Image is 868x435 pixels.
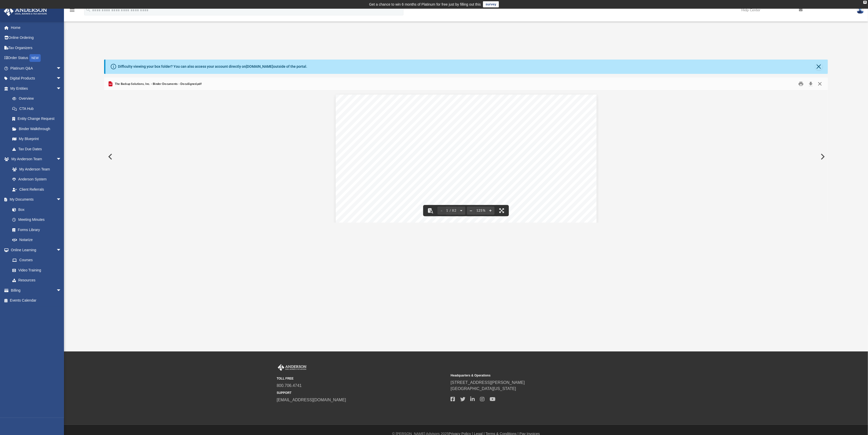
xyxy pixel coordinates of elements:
span: to [561,219,564,224]
a: [EMAIL_ADDRESS][DOMAIN_NAME] [277,398,346,402]
a: 800.706.4741 [277,383,302,388]
a: Binder Walkthrough [7,124,69,134]
a: Resources [7,275,67,285]
a: Overview [7,94,69,104]
a: Box [7,204,64,215]
a: Tax Due Dates [7,144,69,154]
a: Forms Library [7,225,64,235]
a: Entity Change Request [7,114,69,124]
button: Enter fullscreen [496,205,507,216]
span: [PERSON_NAME] [372,175,411,180]
i: search [85,7,91,13]
span: [PERSON_NAME] [383,210,422,215]
div: Difficulty viewing your box folder? You can also access your account directly on outside of the p... [118,64,307,69]
span: for [502,219,507,224]
a: Tax Organizers [4,43,69,53]
img: Anderson Advisors Platinum Portal [2,6,49,16]
a: My Documentsarrow_drop_down [4,194,67,205]
span: arrow_drop_down [56,83,67,94]
span: arrow_drop_down [56,154,67,165]
a: survey [483,1,499,7]
div: File preview [104,91,828,223]
i: menu [69,7,75,13]
a: Billingarrow_drop_down [4,285,69,295]
span: 1 / 82 [446,209,457,212]
span: The Backup Solutions, Inc. [396,198,452,203]
button: Close [815,80,824,88]
button: Print [796,80,806,88]
button: 1 / 82 [446,205,457,216]
a: My Anderson Teamarrow_drop_down [4,154,67,164]
span: corporation documents [457,219,500,224]
span: 33145 [403,187,416,192]
span: arrow_drop_down [56,63,67,74]
a: Platinum Q&Aarrow_drop_down [4,63,69,73]
a: [DOMAIN_NAME] [246,64,273,68]
a: Online Ordering [4,33,69,43]
button: Next File [817,150,828,164]
img: Anderson Advisors Platinum Portal [277,364,307,371]
div: Get a chance to win 6 months of Platinum for free just by filling out this [369,1,481,7]
a: Client Referrals [7,184,67,194]
button: Zoom in [486,205,495,216]
button: Previous File [104,150,115,164]
span: [US_STATE] [387,187,414,192]
a: Notarize [7,235,67,245]
a: My Entitiesarrow_drop_down [4,83,69,94]
a: Online Learningarrow_drop_down [4,245,67,255]
a: Digital Productsarrow_drop_down [4,73,69,84]
span: Dear [372,210,382,215]
a: CTA Hub [7,104,69,114]
span: The Backup Solutions, Inc. - Binder Documents - DocuSigned.pdf [114,82,202,86]
a: Order StatusNEW [4,53,69,63]
span: arrow_drop_down [56,194,67,205]
span: arrow_drop_down [56,285,67,296]
a: My Blueprint [7,134,67,144]
button: Close [815,63,822,70]
a: Events Calendar [4,295,69,306]
div: Preview [104,77,828,223]
a: Courses [7,255,67,265]
span: Re: [388,198,395,203]
span: [GEOGRAPHIC_DATA] [372,187,426,192]
a: [STREET_ADDRESS][PERSON_NAME] [451,380,525,385]
div: Current zoom level [475,209,486,212]
img: User Pic [856,6,864,14]
a: [GEOGRAPHIC_DATA][US_STATE] [451,386,516,391]
small: SUPPORT [277,391,447,395]
button: Download [806,80,815,88]
span: Docusign Envelope ID: 08A7BB33-ACBC-49D4-87CC-C59302081133 [343,99,449,102]
div: close [863,1,867,4]
a: Anderson System [7,174,67,185]
a: Home [4,22,69,33]
div: NEW [29,54,41,62]
span: Enclosed in this portfolio, you will find your [372,219,456,224]
small: TOLL FREE [277,376,447,381]
span: arrow_drop_down [56,245,67,255]
button: Zoom out [467,205,475,216]
a: Video Training [7,265,64,275]
button: Next page [457,205,465,216]
a: My Anderson Team [7,164,64,174]
a: menu [69,10,75,13]
div: Document Viewer [104,91,828,223]
button: Toggle findbar [425,205,436,216]
span: The Backup Solutions, Inc. [508,219,559,224]
span: arrow_drop_down [56,73,67,84]
a: Meeting Minutes [7,215,67,225]
span: [STREET_ADDRESS] [372,181,418,186]
small: Headquarters & Operations [451,373,621,378]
